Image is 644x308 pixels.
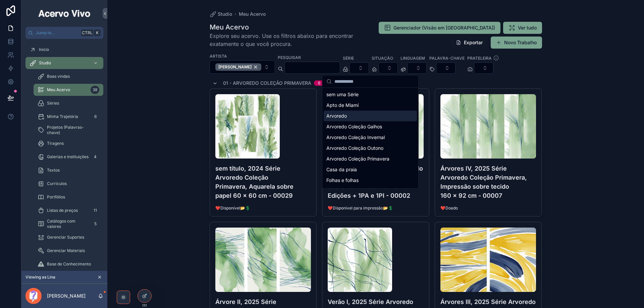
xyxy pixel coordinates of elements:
button: Select Button [436,62,455,74]
a: Meu Acervo38 [34,84,103,96]
span: Frutas [326,188,340,194]
span: 01 - Arvoredo Coleção Primavera [223,80,311,86]
div: 5 [91,220,99,228]
h1: Meu Acervo [210,22,363,32]
a: Boas vindas [34,70,103,82]
a: Gerenciar Materiais [34,245,103,257]
a: Portfólios [34,191,103,203]
div: 6 [318,80,321,86]
span: Textos [47,168,60,173]
span: Explore seu acervo. Use os filtros abaixo para encontrar exatamente o que você procura. [210,32,363,48]
a: Tiragens [34,137,103,149]
div: scrollable content [21,39,107,271]
span: [PERSON_NAME] [218,64,252,70]
span: Arvoredo Coleção Outono [326,145,383,151]
button: Gerenciador (Visão em [GEOGRAPHIC_DATA]) [379,22,500,34]
button: Select Button [350,62,369,74]
label: Série [343,55,354,61]
button: Exportar [450,37,488,49]
img: sem-título,-2024-Série-Arvoredo-Coleção-Primavera,-Aquarela-sobre-papel-60-x-60-cm---00029-web.jpg [215,94,280,159]
div: 38 [91,86,99,94]
a: Base de Conhecimento [34,258,103,270]
a: sem-título,-2024-Série-Arvoredo-Coleção-Primavera,-Aquarela-sobre-papel-60-x-60-cm---00029-web.jp... [210,88,317,217]
a: Listas de preços11 [34,204,103,217]
span: Jump to... [36,30,78,36]
span: Listas de preços [47,208,78,213]
span: Gerenciar Suportes [47,235,84,240]
img: Árvore-II,-2025-Série-Arvoredo-Coleção-Primavera,-Impressão-sobre-tecido-90-x-92-x-2-cm---00008-w... [215,228,311,292]
h4: sem título, 2024 Série Arvoredo Coleção Primavera, Aquarela sobre papel 60 x 60 cm - 00029 [215,164,311,200]
span: Apto de Miami [326,102,359,109]
span: Projetos (Palavras-chave) [47,125,97,135]
img: Verão-I,-2025-Série-Arvoredo-Coleção-Primavera,-Aquarela-sobre-tecido-90-x-160-cm---00011-web.jpg [328,228,392,292]
span: ❤️Disponível para impressão📂💲 [328,205,424,211]
a: Galerias e Instituições4 [34,151,103,163]
button: Unselect 34 [215,63,261,71]
button: Select Button [474,62,493,74]
label: Situação [372,55,393,61]
span: Arvoredo [326,113,347,119]
span: Minha Trajetória [47,114,78,119]
span: Boas vindas [47,74,70,79]
a: Studio [210,11,232,17]
span: Arvoredo Coleção Primavera [326,156,389,162]
button: Select Button [407,62,427,74]
div: Suggestions [322,88,418,188]
div: 4 [91,153,99,161]
span: Meu Acervo [47,87,70,93]
a: Gerenciar Suportes [34,231,103,243]
div: 6 [91,113,99,121]
img: App logo [37,8,92,19]
span: Início [39,47,49,52]
div: sem uma Série [324,89,417,100]
span: K [95,30,100,36]
span: Gerenciador (Visão em [GEOGRAPHIC_DATA]) [393,24,495,31]
span: Curriculos [47,181,67,186]
label: Prateleira [467,55,492,61]
span: Séries [47,101,59,106]
span: Ctrl [81,29,93,36]
a: Curriculos [34,178,103,190]
button: Select Button [378,62,398,74]
span: Arvoredo Coleção Galhos [326,123,382,130]
div: 11 [91,206,99,214]
span: Galerias e Instituições [47,154,89,160]
a: Projetos (Palavras-chave) [34,124,103,136]
h4: Árvores IV, 2025 Série Arvoredo Coleção Primavera, Impressão sobre tecido 160 x 92 cm - 00007 [440,164,536,200]
a: Textos [34,164,103,176]
button: Ver tudo [503,22,542,34]
img: Árvores-III,-2025-Série-Arvoredo-Coleção-Primavera,-Aquarela-sobre-papel-70-x-50-cm---00027-web.jpg [440,228,536,292]
span: Catálogos com valores [47,219,89,229]
span: Gerenciar Materiais [47,248,85,253]
label: Linguagem [400,55,425,61]
a: Início [25,44,103,56]
span: Viewing as Lina [25,274,55,280]
button: Select Button [210,60,275,74]
p: [PERSON_NAME] [47,293,86,299]
span: Arvoredo Coleção Invernal [326,134,385,141]
label: Artista [210,53,227,59]
span: Folhas e folhas [326,177,359,184]
a: Árvores-IV,-2025-Série-Arvoredo-Coleção-Primavera,-Impressão-sobre-tecido-160-x-92-cm---00007-web... [435,88,542,217]
span: Base de Conhecimento [47,261,91,267]
img: Árvores-IV,-2025-Série-Arvoredo-Coleção-Primavera,-Impressão-sobre-tecido-160-x-92-cm---00007-web... [440,94,536,159]
a: Séries [34,97,103,109]
a: Meu Acervo [239,11,266,17]
button: Novo Trabalho [491,37,542,49]
span: Portfólios [47,194,65,200]
label: Palavra-chave [429,55,465,61]
span: Studio [39,60,51,66]
span: ❤️Doado [440,205,536,211]
span: Studio [218,11,232,17]
span: ❤️Disponível📂💲 [215,205,311,211]
span: Ver tudo [518,24,537,31]
a: Minha Trajetória6 [34,111,103,123]
label: Pesquisar [278,54,301,60]
span: Tiragens [47,141,64,146]
span: Casa da praia [326,166,357,173]
a: Catálogos com valores5 [34,218,103,230]
button: Jump to...CtrlK [25,27,103,39]
a: Studio [25,57,103,69]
